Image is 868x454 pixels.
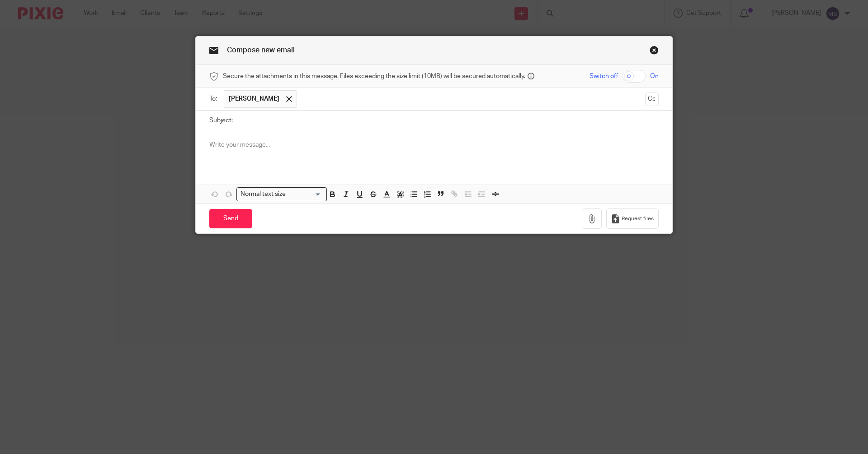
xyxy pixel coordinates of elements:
input: Send [209,209,252,228]
a: Close this dialog window [650,46,659,58]
span: Normal text size [239,190,288,199]
span: Compose new email [227,46,295,54]
span: [PERSON_NAME] [229,94,279,103]
span: Request files [622,215,654,222]
label: Subject: [209,116,233,125]
span: Secure the attachments in this message. Files exceeding the size limit (10MB) will be secured aut... [223,72,525,81]
button: Cc [645,93,659,106]
span: Switch off [590,72,618,81]
div: Search for option [236,187,327,201]
span: On [650,72,659,81]
button: Request files [606,208,659,229]
label: To: [209,94,219,103]
input: Search for option [289,190,321,199]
